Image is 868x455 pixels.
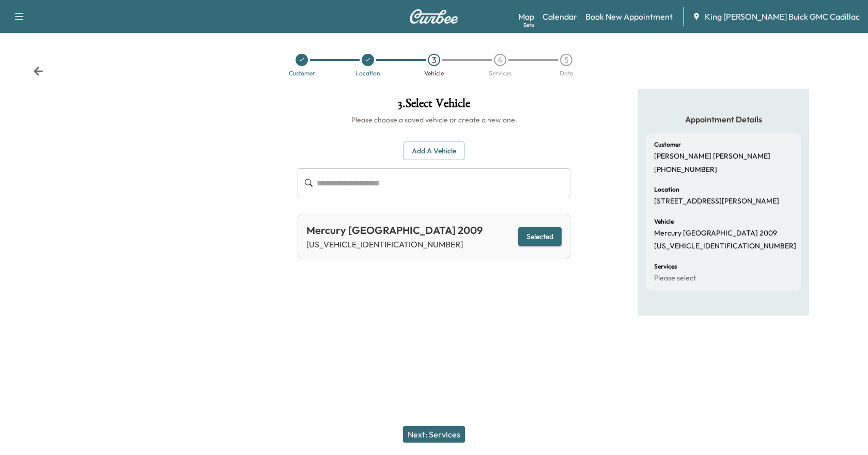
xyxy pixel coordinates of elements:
div: Customer [289,70,315,76]
h6: Please choose a saved vehicle or create a new one. [298,115,570,125]
p: [STREET_ADDRESS][PERSON_NAME] [654,197,779,206]
p: [US_VEHICLE_IDENTIFICATION_NUMBER] [654,242,796,251]
div: Back [33,66,43,76]
h6: Customer [654,142,681,148]
p: [PHONE_NUMBER] [654,165,717,175]
p: [US_VEHICLE_IDENTIFICATION_NUMBER] [306,238,483,250]
div: Vehicle [424,70,444,76]
a: Calendar [542,10,577,23]
h6: Services [654,263,677,270]
div: 5 [560,54,572,66]
button: Selected [518,227,562,246]
span: King [PERSON_NAME] Buick GMC Cadillac [705,10,860,23]
div: Date [560,70,573,76]
a: MapBeta [518,10,534,23]
h5: Appointment Details [646,114,801,125]
p: [PERSON_NAME] [PERSON_NAME] [654,152,770,161]
p: Please select [654,274,696,283]
div: 3 [428,54,440,66]
button: Next: Services [403,426,465,443]
img: Curbee Logo [409,9,459,24]
a: Book New Appointment [585,10,673,23]
div: Services [489,70,512,76]
div: 4 [494,54,506,66]
h1: 3 . Select Vehicle [298,97,570,115]
h6: Location [654,186,679,193]
h6: Vehicle [654,218,674,225]
div: Mercury [GEOGRAPHIC_DATA] 2009 [306,223,483,238]
div: Location [355,70,380,76]
button: Add a Vehicle [404,142,464,161]
p: Mercury [GEOGRAPHIC_DATA] 2009 [654,229,777,238]
div: Beta [523,21,534,29]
